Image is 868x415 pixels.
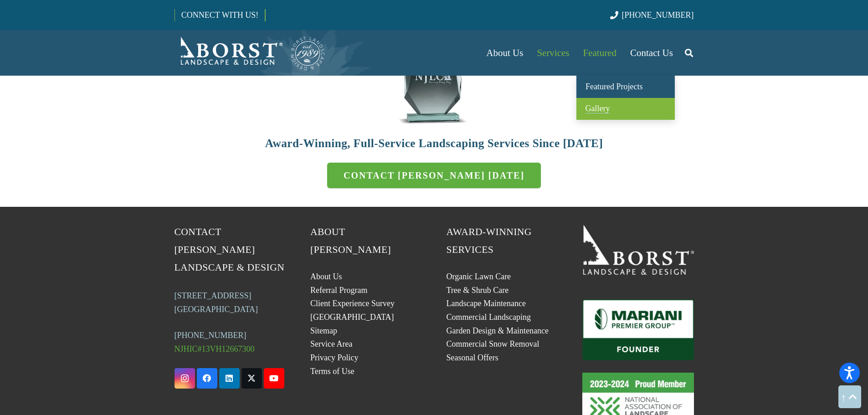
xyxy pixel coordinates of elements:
a: Client Experience Survey [310,299,395,308]
a: [STREET_ADDRESS][GEOGRAPHIC_DATA] [175,291,258,314]
a: Commercial Landscaping [447,313,531,322]
a: About Us [479,30,530,76]
span: Contact Us [630,47,673,58]
a: Facebook [197,368,217,389]
a: CONNECT WITH US! [175,4,265,26]
a: NJLCA_Award [175,45,694,128]
a: Services [530,30,576,76]
a: Commercial Snow Removal [447,339,539,348]
a: Search [680,41,698,64]
span: Gallery [586,104,610,113]
a: Contact [PERSON_NAME] [DATE] [327,163,541,188]
a: Referral Program [310,286,367,295]
a: Back to top [838,385,861,408]
a: [GEOGRAPHIC_DATA] [310,313,394,322]
a: Instagram [175,368,195,389]
a: [PHONE_NUMBER] [175,331,247,340]
a: YouTube [264,368,284,389]
a: Featured Projects [576,76,675,98]
span: Contact [PERSON_NAME] Landscape & Design [175,226,285,273]
a: Organic Lawn Care [447,272,511,281]
a: X [241,368,262,389]
a: Featured [576,30,623,76]
img: Borst Landscape & Design won NJLCA Award [390,45,478,128]
span: Award-Winning Services [447,226,532,255]
a: [PHONE_NUMBER] [610,10,693,20]
a: Terms of Use [310,367,354,376]
a: Mariani_Badge_Full_Founder [582,299,694,360]
a: Gallery [576,98,675,120]
a: LinkedIn [219,368,240,389]
a: Privacy Policy [310,353,359,362]
a: Landscape Maintenance [447,299,526,308]
a: Borst-Logo [175,35,326,71]
a: Contact Us [623,30,680,76]
a: Seasonal Offers [447,353,498,362]
span: Featured Projects [586,82,642,91]
a: Tree & Shrub Care [447,286,509,295]
a: Garden Design & Maintenance [447,326,549,335]
a: 19BorstLandscape_Logo_W [582,223,694,274]
span: Award-Winning, Full-Service Landscaping Services Since [DATE] [265,137,603,149]
span: About [PERSON_NAME] [310,226,391,255]
a: About Us [310,272,342,281]
a: Sitemap [310,326,337,335]
span: Services [537,47,569,58]
a: Service Area [310,339,352,348]
span: About Us [486,47,523,58]
span: NJHIC#13VH12667300 [175,344,255,354]
span: [PHONE_NUMBER] [622,10,694,20]
span: Featured [583,47,616,58]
